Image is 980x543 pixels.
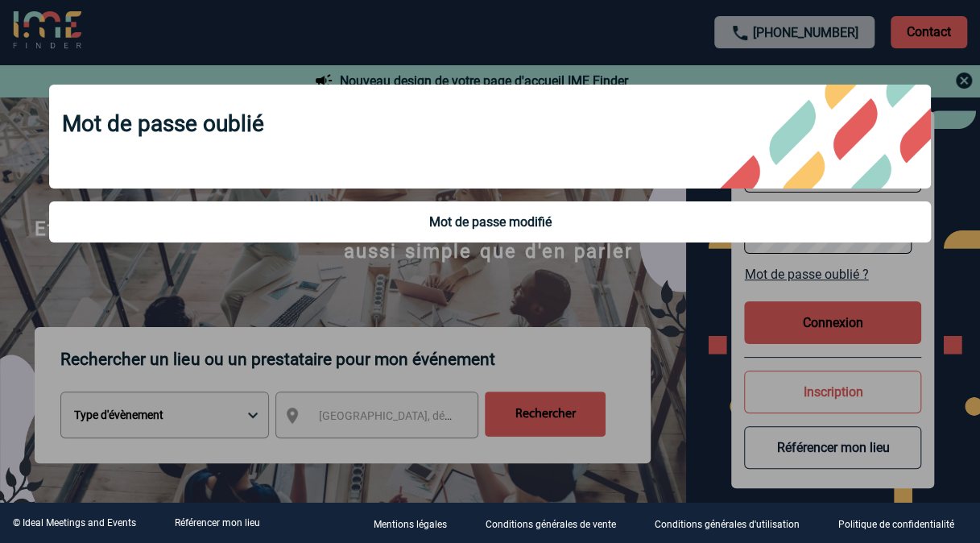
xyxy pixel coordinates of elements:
[838,519,954,530] p: Politique de confidentialité
[361,516,473,531] a: Mentions légales
[49,85,931,189] div: Mot de passe oublié
[13,517,136,528] div: © Ideal Meetings and Events
[642,516,825,531] a: Conditions générales d'utilisation
[655,519,800,530] p: Conditions générales d'utilisation
[486,519,616,530] p: Conditions générales de vente
[62,214,918,230] div: Mot de passe modifié
[175,517,260,528] a: Référencer mon lieu
[825,516,980,531] a: Politique de confidentialité
[473,516,642,531] a: Conditions générales de vente
[374,519,447,530] p: Mentions légales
